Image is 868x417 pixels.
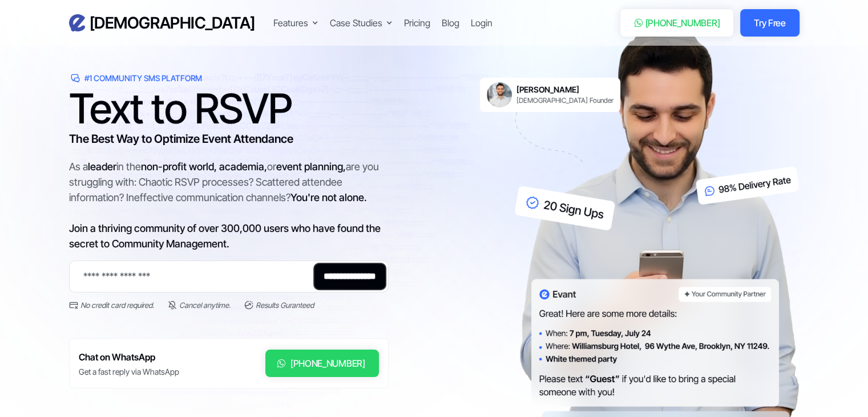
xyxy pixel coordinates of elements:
div: Get a fast reply via WhatsApp [79,366,179,378]
div: Case Studies [330,16,393,30]
a: Pricing [404,16,430,30]
div: Cancel anytime. [179,299,231,311]
div: [PHONE_NUMBER] [290,356,365,370]
div: As a in the or are you struggling with: Chaotic RSVP processes? Scattered attendee information? I... [69,159,389,251]
div: Features [273,16,318,30]
form: Email Form 2 [69,260,389,311]
div: Results Guranteed [256,299,314,311]
a: Try Free [740,9,799,37]
a: home [69,13,255,33]
span: You're not alone. [290,191,367,203]
h3: [DEMOGRAPHIC_DATA] [90,13,255,33]
a: Login [471,16,492,30]
div: Features [273,16,308,30]
h6: [PERSON_NAME] [516,85,613,95]
h1: Text to RSVP [69,91,389,126]
div: No credit card required. [80,299,154,311]
a: [PERSON_NAME][DEMOGRAPHIC_DATA] Founder [480,78,620,112]
span: leader [88,161,116,173]
div: [DEMOGRAPHIC_DATA] Founder [516,96,613,105]
a: [PHONE_NUMBER] [265,350,379,377]
div: #1 Community SMS Platform [84,73,202,84]
a: [PHONE_NUMBER] [620,9,734,37]
h3: The Best Way to Optimize Event Attendance [69,130,389,147]
span: Join a thriving community of over 300,000 users who have found the secret to Community Management. [69,222,381,250]
div: [PHONE_NUMBER] [645,16,720,30]
div: Case Studies [330,16,382,30]
span: event planning, [276,161,346,173]
span: non-profit world, academia, [141,161,267,173]
h6: Chat on WhatsApp [79,350,179,365]
a: Blog [442,16,459,30]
